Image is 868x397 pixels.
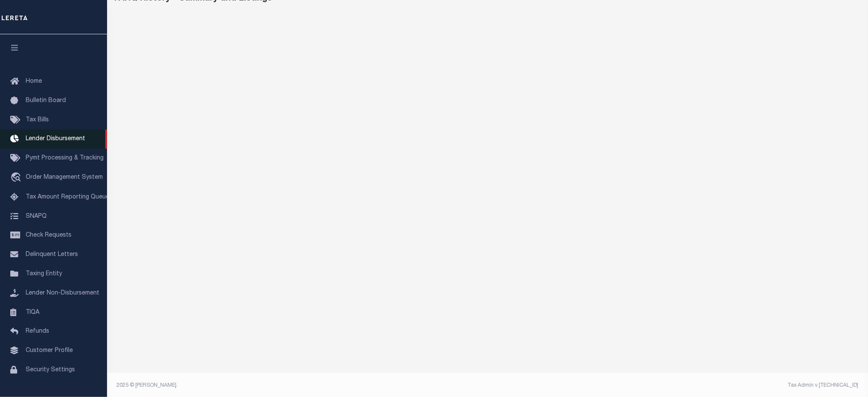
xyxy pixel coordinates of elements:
[26,328,49,334] span: Refunds
[26,367,75,373] span: Security Settings
[26,309,39,315] span: TIQA
[110,382,488,389] div: 2025 © [PERSON_NAME].
[26,290,99,296] span: Lender Non-Disbursement
[26,232,72,238] span: Check Requests
[10,172,24,183] i: travel_explore
[26,117,49,123] span: Tax Bills
[26,136,85,142] span: Lender Disbursement
[26,194,109,200] span: Tax Amount Reporting Queue
[26,98,66,104] span: Bulletin Board
[26,78,42,84] span: Home
[494,382,859,389] div: Tax Admin v.[TECHNICAL_ID]
[26,174,103,180] span: Order Management System
[26,271,62,277] span: Taxing Entity
[26,252,78,258] span: Delinquent Letters
[26,213,47,219] span: SNAPQ
[26,348,73,354] span: Customer Profile
[26,155,104,161] span: Pymt Processing & Tracking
